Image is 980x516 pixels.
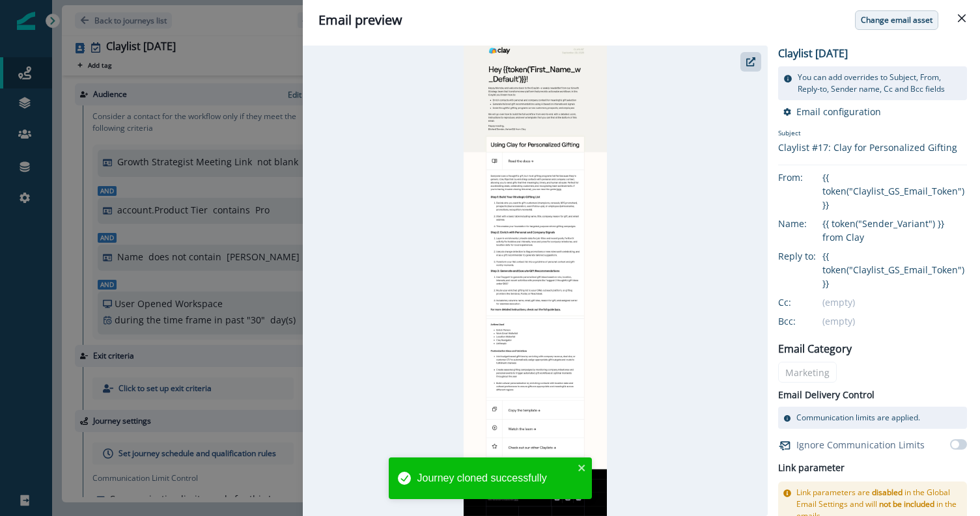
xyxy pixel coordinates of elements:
p: Email Category [778,341,852,357]
div: (empty) [822,314,967,328]
p: Communication limits are applied. [796,412,920,424]
div: Cc: [778,295,843,309]
p: Claylist [DATE] [778,46,876,61]
span: not be included [879,498,934,509]
h2: Link parameter [778,460,845,476]
div: From: [778,170,843,184]
button: Change email asset [855,10,938,30]
div: {{ token("Sender_Variant") }} from Clay [822,217,967,244]
img: email asset unavailable [464,46,606,516]
div: Claylist #17: Clay for Personalized Gifting [778,141,957,154]
button: Close [951,8,972,29]
div: Email preview [318,10,964,30]
div: {{ token("Claylist_GS_Email_Token") }} [822,249,967,290]
div: Name: [778,217,843,230]
p: Subject [778,128,957,141]
div: Reply to: [778,249,843,263]
p: Email configuration [796,105,881,118]
p: Email Delivery Control [778,388,875,401]
div: Bcc: [778,314,843,328]
button: Email configuration [783,105,881,118]
p: Change email asset [861,16,932,25]
span: disabled [872,487,903,498]
p: Ignore Communication Limits [796,438,925,452]
div: (empty) [822,295,967,309]
div: {{ token("Claylist_GS_Email_Token") }} [822,170,967,211]
p: You can add overrides to Subject, From, Reply-to, Sender name, Cc and Bcc fields [798,72,962,95]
